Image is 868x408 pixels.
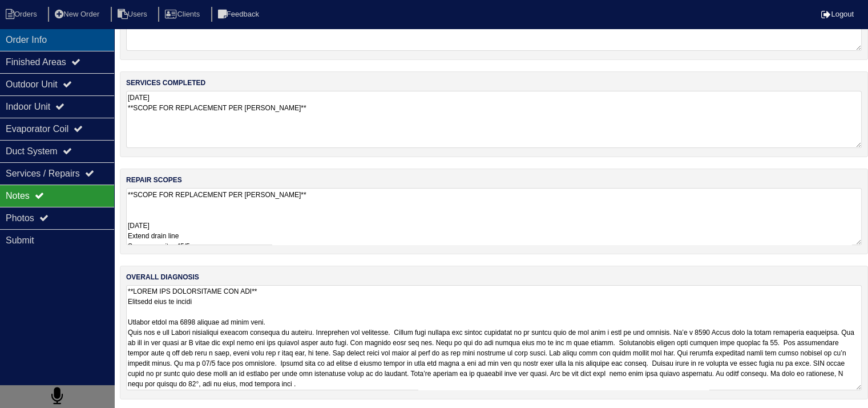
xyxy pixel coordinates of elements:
[126,175,182,185] label: repair scopes
[126,78,205,88] label: services completed
[126,285,862,390] textarea: 7.44.68 **LOREM IPS DOLORSITAME CON ADI** Elitsedd eius te incidi Utlabor etdol ma 6898 aliquae a...
[158,10,209,18] a: Clients
[158,7,209,22] li: Clients
[821,10,854,18] a: Logout
[111,10,156,18] a: Users
[48,10,108,18] a: New Order
[211,7,268,22] li: Feedback
[126,91,862,148] textarea: [DATE] **SCOPE FOR REPLACEMENT PER [PERSON_NAME]**
[126,272,199,282] label: overall diagnosis
[48,7,108,22] li: New Order
[126,188,862,245] textarea: **SCOPE FOR REPLACEMENT PER [PERSON_NAME]** [DATE] Extend drain line Swap capacitor 45/5 Insulate...
[111,7,156,22] li: Users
